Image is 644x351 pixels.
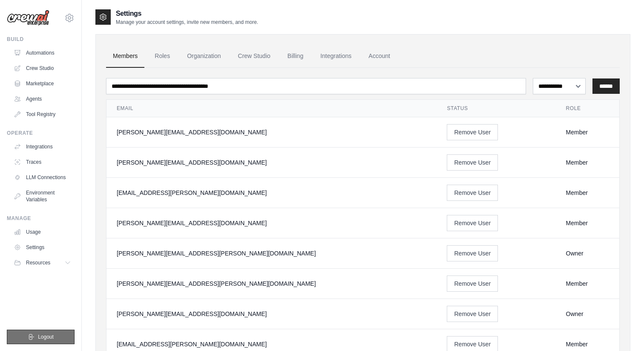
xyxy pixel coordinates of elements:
[7,130,75,136] div: Operate
[117,310,426,318] div: [PERSON_NAME][EMAIL_ADDRESS][DOMAIN_NAME]
[180,45,227,68] a: Organization
[447,245,498,261] button: Remove User
[447,306,498,322] button: Remove User
[10,241,75,254] a: Settings
[117,219,426,227] div: [PERSON_NAME][EMAIL_ADDRESS][DOMAIN_NAME]
[116,9,258,19] h2: Settings
[10,155,75,169] a: Traces
[447,215,498,231] button: Remove User
[10,256,75,270] button: Resources
[362,45,397,68] a: Account
[566,219,609,227] div: Member
[566,279,609,288] div: Member
[281,45,310,68] a: Billing
[566,340,609,348] div: Member
[7,330,75,344] button: Logout
[556,100,619,117] th: Role
[10,225,75,239] a: Usage
[10,171,75,184] a: LLM Connections
[117,189,426,197] div: [EMAIL_ADDRESS][PERSON_NAME][DOMAIN_NAME]
[117,128,426,136] div: [PERSON_NAME][EMAIL_ADDRESS][DOMAIN_NAME]
[447,185,498,201] button: Remove User
[10,140,75,154] a: Integrations
[117,249,426,258] div: [PERSON_NAME][EMAIL_ADDRESS][PERSON_NAME][DOMAIN_NAME]
[106,45,144,68] a: Members
[10,61,75,75] a: Crew Studio
[10,107,75,121] a: Tool Registry
[566,158,609,167] div: Member
[566,128,609,136] div: Member
[437,100,555,117] th: Status
[106,100,437,117] th: Email
[148,45,177,68] a: Roles
[313,45,358,68] a: Integrations
[447,154,498,171] button: Remove User
[116,19,258,26] p: Manage your account settings, invite new members, and more.
[566,189,609,197] div: Member
[10,92,75,106] a: Agents
[566,249,609,258] div: Owner
[117,279,426,288] div: [PERSON_NAME][EMAIL_ADDRESS][PERSON_NAME][DOMAIN_NAME]
[10,186,75,206] a: Environment Variables
[117,340,426,348] div: [EMAIL_ADDRESS][PERSON_NAME][DOMAIN_NAME]
[38,334,54,340] span: Logout
[117,158,426,167] div: [PERSON_NAME][EMAIL_ADDRESS][DOMAIN_NAME]
[10,46,75,60] a: Automations
[447,124,498,140] button: Remove User
[7,10,49,26] img: Logo
[231,45,277,68] a: Crew Studio
[7,36,75,43] div: Build
[566,310,609,318] div: Owner
[26,259,50,266] span: Resources
[447,276,498,292] button: Remove User
[10,77,75,90] a: Marketplace
[7,215,75,222] div: Manage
